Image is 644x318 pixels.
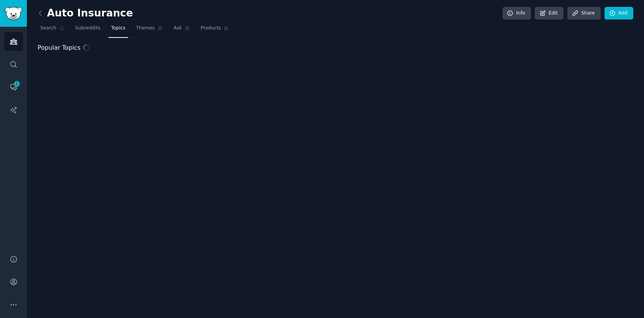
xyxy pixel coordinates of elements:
a: Add [605,7,633,20]
img: GummySearch logo [5,7,22,20]
a: Search [38,22,67,38]
span: Themes [136,25,155,32]
span: Subreddits [75,25,100,32]
h2: Auto Insurance [38,7,133,20]
span: Search [40,25,56,32]
a: Topics [108,22,128,38]
span: Products [201,25,221,32]
span: Popular Topics [38,43,80,53]
a: Ask [171,22,193,38]
a: Subreddits [72,22,103,38]
a: Info [503,7,531,20]
span: Topics [111,25,125,32]
a: Themes [133,22,166,38]
a: Edit [535,7,563,20]
a: Share [567,7,600,20]
a: Products [198,22,232,38]
span: 1 [13,81,20,86]
span: Ask [174,25,182,32]
a: 1 [4,78,23,96]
